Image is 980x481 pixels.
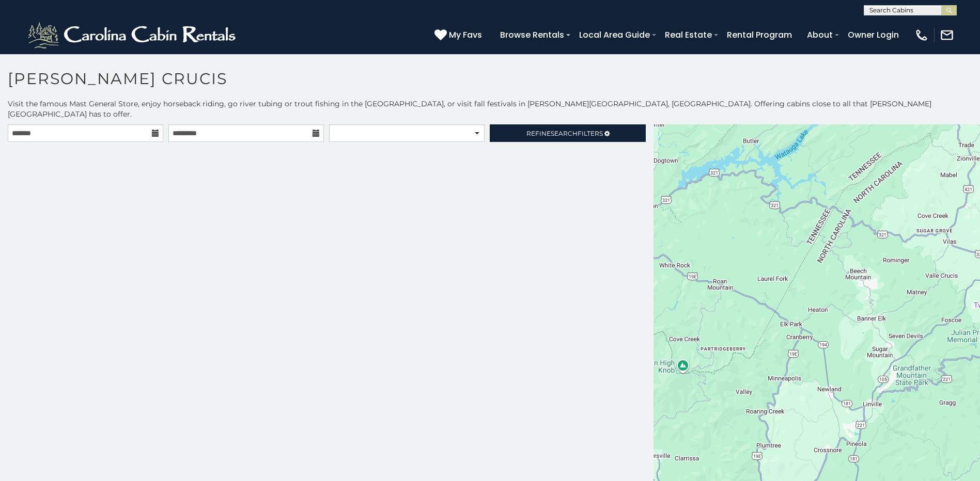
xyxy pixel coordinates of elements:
[574,26,655,44] a: Local Area Guide
[551,130,578,137] span: Search
[26,20,240,51] img: White-1-2.png
[914,28,929,42] img: phone-regular-white.png
[660,26,717,44] a: Real Estate
[722,26,797,44] a: Rental Program
[802,26,838,44] a: About
[843,26,904,44] a: Owner Login
[490,124,645,142] a: RefineSearchFilters
[495,26,569,44] a: Browse Rentals
[526,130,603,137] span: Refine Filters
[449,28,482,41] span: My Favs
[434,28,485,42] a: My Favs
[940,28,954,42] img: mail-regular-white.png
